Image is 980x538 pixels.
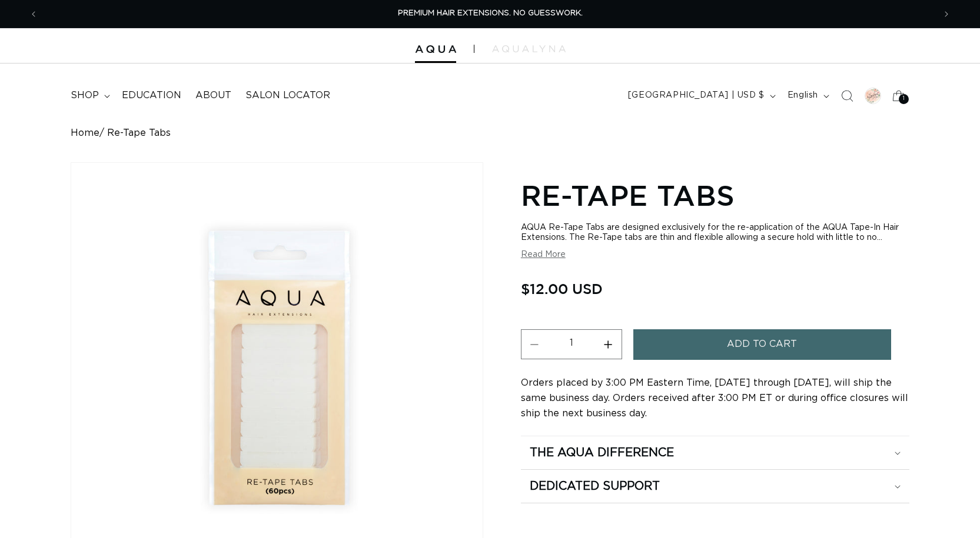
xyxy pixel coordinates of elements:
[530,445,674,460] h2: The Aqua Difference
[521,378,908,418] span: Orders placed by 3:00 PM Eastern Time, [DATE] through [DATE], will ship the same business day. Or...
[71,128,99,139] a: Home
[21,3,46,25] button: Previous announcement
[530,479,660,494] h2: Dedicated Support
[71,89,99,102] span: shop
[195,89,231,102] span: About
[188,82,238,109] a: About
[415,45,456,54] img: Aqua Hair Extensions
[934,3,959,25] button: Next announcement
[633,329,891,359] button: Add to cart
[398,9,583,17] span: PREMIUM HAIR EXTENSIONS. NO GUESSWORK.
[492,45,566,52] img: aqualyna.com
[64,82,115,109] summary: shop
[122,89,181,102] span: Education
[521,278,603,300] span: $12.00 USD
[621,85,780,107] button: [GEOGRAPHIC_DATA] | USD $
[727,329,797,359] span: Add to cart
[115,82,188,109] a: Education
[238,82,337,109] a: Salon Locator
[521,223,909,243] div: AQUA Re-Tape Tabs are designed exclusively for the re-application of the AQUA Tape-In Hair Extens...
[521,177,909,213] h1: Re-Tape Tabs
[834,83,860,109] summary: Search
[628,89,765,102] span: [GEOGRAPHIC_DATA] | USD $
[521,470,909,503] summary: Dedicated Support
[521,250,566,260] button: Read More
[780,85,834,107] button: English
[521,436,909,469] summary: The Aqua Difference
[245,89,330,102] span: Salon Locator
[107,128,171,139] span: Re-Tape Tabs
[788,89,818,102] span: English
[903,94,905,104] span: 1
[71,128,909,139] nav: breadcrumbs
